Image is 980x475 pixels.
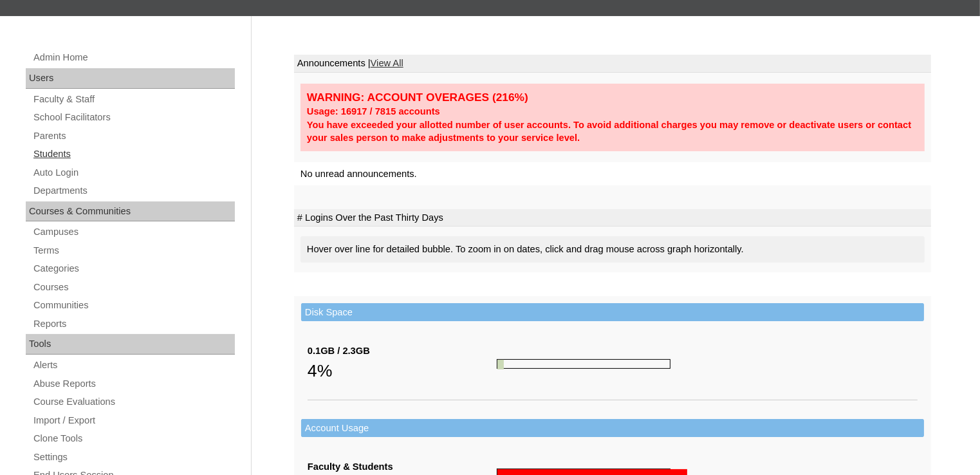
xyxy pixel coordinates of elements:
[32,128,235,144] a: Parents
[26,201,235,222] div: Courses & Communities
[300,236,925,263] div: Hover over line for detailed bubble. To zoom in on dates, click and drag mouse across graph horiz...
[32,183,235,199] a: Departments
[308,460,497,474] div: Faculty & Students
[294,55,931,73] td: Announcements |
[32,376,235,392] a: Abuse Reports
[32,297,235,313] a: Communities
[32,357,235,373] a: Alerts
[32,449,235,465] a: Settings
[32,394,235,410] a: Course Evaluations
[32,91,235,107] a: Faculty & Staff
[301,419,924,438] td: Account Usage
[32,109,235,126] a: School Facilitators
[32,279,235,295] a: Courses
[371,58,403,68] a: View All
[32,316,235,332] a: Reports
[32,431,235,447] a: Clone Tools
[307,90,918,105] div: WARNING: ACCOUNT OVERAGES (216%)
[301,303,924,322] td: Disk Space
[26,334,235,355] div: Tools
[32,243,235,259] a: Terms
[308,358,497,384] div: 4%
[32,261,235,277] a: Categories
[32,146,235,162] a: Students
[294,162,931,186] td: No unread announcements.
[294,209,931,227] td: # Logins Over the Past Thirty Days
[32,413,235,429] a: Import / Export
[32,224,235,240] a: Campuses
[26,68,235,89] div: Users
[308,344,497,358] div: 0.1GB / 2.3GB
[32,50,235,66] a: Admin Home
[32,165,235,181] a: Auto Login
[307,118,918,145] div: You have exceeded your allotted number of user accounts. To avoid additional charges you may remo...
[307,106,440,116] strong: Usage: 16917 / 7815 accounts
